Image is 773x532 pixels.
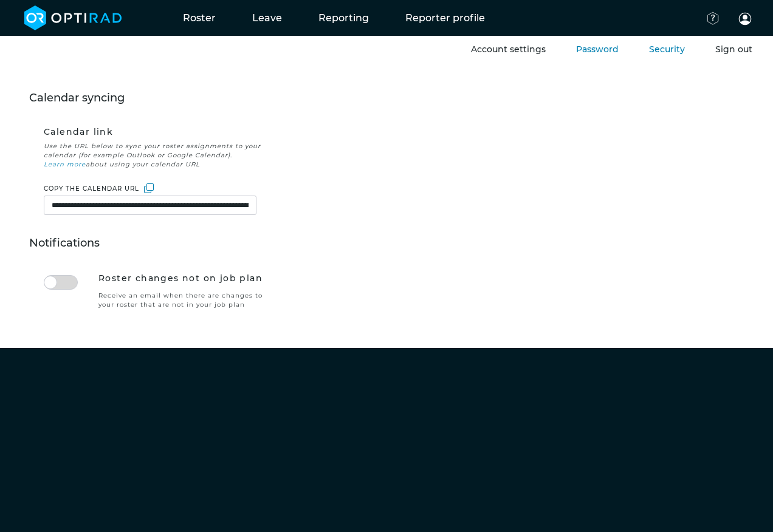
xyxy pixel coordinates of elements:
label: Roster changes not on job plan [44,272,266,319]
div: COPY THE CALENDAR URL [44,183,266,193]
input: ical URL [44,196,256,215]
img: brand-opti-rad-logos-blue-and-white-d2f68631ba2948856bd03f2d395fb146ddc8fb01b4b6e9315ea85fa773367... [24,5,122,30]
a: Learn more [44,160,86,168]
a: Security [649,44,685,55]
button: Sign out [715,43,752,56]
h1: Notifications [29,237,266,250]
img: copy-icon-5628e3491ac983cd8d8f933d775d07f6e2722e18d22b7dc9b780cdec3c7cea21.svg [144,183,154,193]
p: Receive an email when there are changes to your roster that are not in your job plan [98,291,266,309]
a: Password [576,44,619,55]
a: Account settings [471,44,546,55]
h2: Calendar link [44,127,266,137]
h1: Calendar syncing [29,92,266,105]
p: Use the URL below to sync your roster assignments to your calendar (for example Outlook or Google... [44,142,266,169]
span: COPY THE CALENDAR URL [44,184,139,193]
